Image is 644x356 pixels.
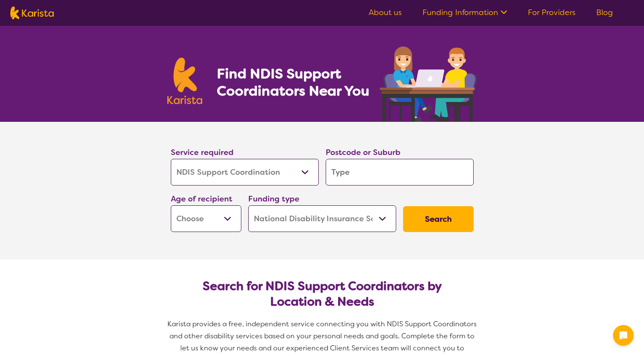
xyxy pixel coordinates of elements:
a: About us [369,7,402,18]
label: Postcode or Suburb [326,147,401,158]
a: Blog [596,7,613,18]
label: Age of recipient [171,194,232,204]
img: support-coordination [380,46,477,122]
img: Karista logo [167,58,203,104]
label: Service required [171,147,234,158]
img: Karista logo [10,6,54,19]
a: Funding Information [422,7,507,18]
input: Type [326,159,474,186]
label: Funding type [248,194,299,204]
button: Search [403,206,474,232]
h1: Find NDIS Support Coordinators Near You [217,65,376,99]
a: For Providers [528,7,576,18]
h2: Search for NDIS Support Coordinators by Location & Needs [178,279,467,310]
